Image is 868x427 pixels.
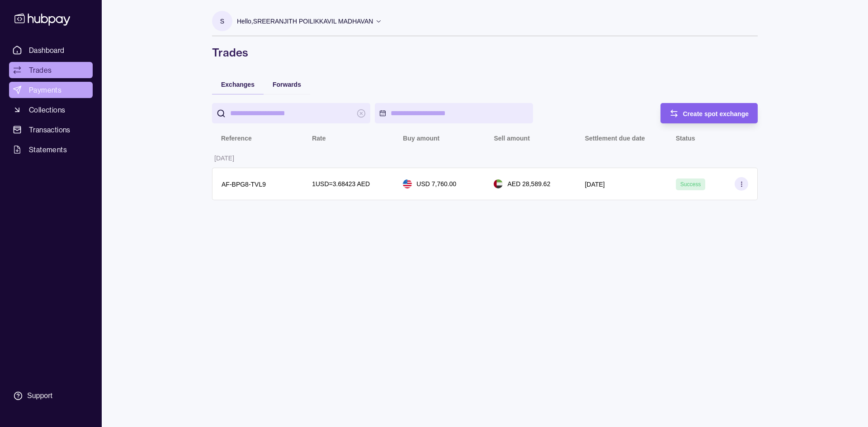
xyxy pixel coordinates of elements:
p: [DATE] [214,155,234,162]
span: Transactions [29,124,71,135]
p: Hello, SREERANJITH POILIKKAVIL MADHAVAN [237,16,373,26]
a: Transactions [9,122,93,138]
p: AED 28,589.62 [507,179,550,189]
a: Support [9,386,93,405]
a: Payments [9,82,93,98]
p: Settlement due date [585,135,645,142]
span: Exchanges [221,81,255,88]
button: Create spot exchange [660,103,758,123]
p: USD 7,760.00 [416,179,456,189]
img: ae [494,179,503,188]
p: 1 USD = 3.68423 AED [312,179,370,189]
span: Trades [29,65,52,75]
p: [DATE] [585,181,605,188]
h1: Trades [212,45,758,60]
div: Support [27,391,52,401]
span: Create spot exchange [683,110,749,117]
p: Status [676,135,695,142]
img: us [403,179,412,188]
span: Collections [29,104,65,115]
p: S [220,16,224,26]
p: Sell amount [494,135,529,142]
span: Statements [29,144,67,155]
span: Dashboard [29,45,65,56]
span: Payments [29,84,61,95]
a: Dashboard [9,42,93,58]
a: Trades [9,62,93,78]
p: Rate [312,135,325,142]
span: Forwards [273,81,301,88]
input: search [230,103,352,123]
p: AF-BPG8-TVL9 [222,181,266,188]
a: Collections [9,102,93,118]
a: Statements [9,141,93,158]
p: Buy amount [403,135,439,142]
span: Success [680,181,701,188]
p: Reference [221,135,252,142]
